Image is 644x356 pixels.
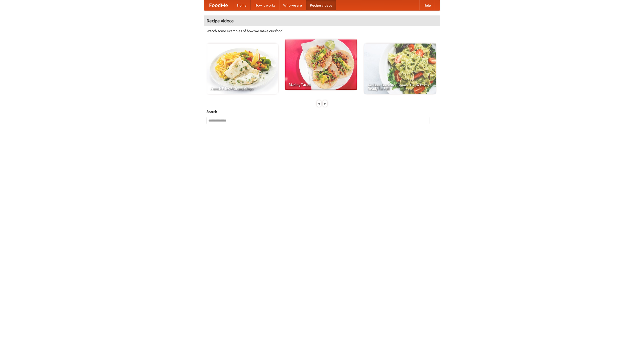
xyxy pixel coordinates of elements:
[204,16,440,26] h4: Recipe videos
[289,83,353,86] span: Making Tacos
[207,28,437,33] p: Watch some examples of how we make our food!
[306,0,336,10] a: Recipe videos
[317,100,321,107] div: «
[233,0,251,10] a: Home
[207,109,437,114] h5: Search
[368,83,432,90] span: An Easy, Summery Tomato Pasta That's Ready for Fall
[207,44,278,94] a: French Fries Fish and Chips
[251,0,279,10] a: How it works
[364,44,436,94] a: An Easy, Summery Tomato Pasta That's Ready for Fall
[285,39,357,90] a: Making Tacos
[323,100,327,107] div: »
[204,0,233,10] a: FoodMe
[279,0,306,10] a: Who we are
[419,0,435,10] a: Help
[210,87,274,90] span: French Fries Fish and Chips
